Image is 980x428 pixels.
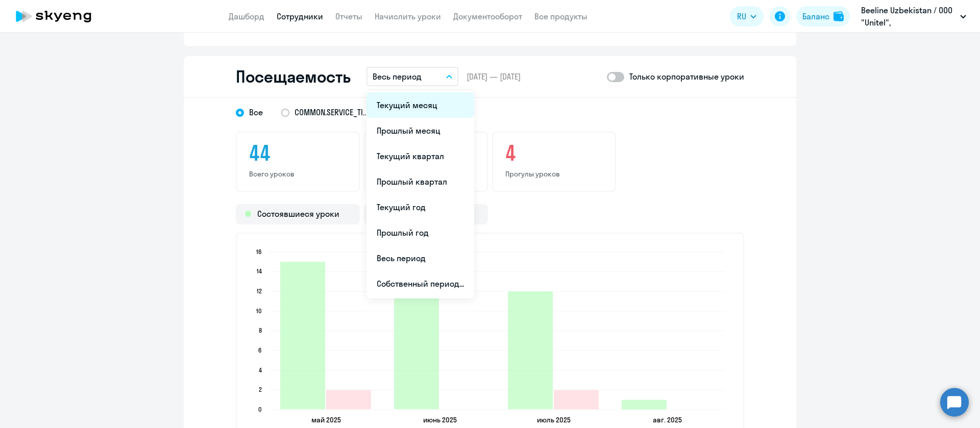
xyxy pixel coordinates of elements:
[257,267,262,275] text: 14
[467,71,521,82] span: [DATE] — [DATE]
[229,11,264,21] a: Дашборд
[629,70,744,83] p: Только корпоративные уроки
[554,390,599,409] path: 2025-07-23T21:00:00.000Z Прогулы 2
[244,106,263,118] span: Все
[311,415,341,424] text: май 2025
[364,204,488,224] div: Прогулы
[258,406,262,413] text: 0
[366,67,458,86] button: Весь период
[505,169,603,179] p: Прогулы уроков
[249,169,347,179] p: Всего уроков
[249,141,347,165] h3: 44
[856,4,971,29] button: Beeline Uzbekistan / ООО "Unitel", [GEOGRAPHIC_DATA]
[259,386,262,393] text: 2
[277,11,323,21] a: Сотрудники
[834,11,844,21] img: balance
[534,11,587,21] a: Все продукты
[508,291,553,409] path: 2025-07-23T21:00:00.000Z Состоявшиеся уроки 12
[653,415,682,424] text: авг. 2025
[373,70,422,83] p: Весь период
[256,248,262,256] text: 16
[505,141,603,165] h3: 4
[326,390,371,409] path: 2025-05-09T21:00:00.000Z Прогулы 2
[259,326,262,334] text: 8
[622,400,667,410] path: 2025-08-02T21:00:00.000Z Состоявшиеся уроки 1
[737,10,746,22] span: RU
[537,415,571,424] text: июль 2025
[375,11,441,21] a: Начислить уроки
[453,11,522,21] a: Документооборот
[258,346,262,354] text: 6
[259,366,262,374] text: 4
[257,287,262,295] text: 12
[802,10,829,22] div: Баланс
[280,262,325,409] path: 2025-05-09T21:00:00.000Z Состоявшиеся уроки 15
[236,204,360,224] div: Состоявшиеся уроки
[423,415,457,424] text: июнь 2025
[366,90,474,298] ul: RU
[295,107,371,118] span: COMMON.SERVICE_TITLE.LONG.[DEMOGRAPHIC_DATA]
[861,4,956,29] p: Beeline Uzbekistan / ООО "Unitel", [GEOGRAPHIC_DATA]
[730,6,764,27] button: RU
[256,307,262,315] text: 10
[236,66,350,87] h2: Посещаемость
[335,11,362,21] a: Отчеты
[394,291,439,409] path: 2025-06-27T21:00:00.000Z Состоявшиеся уроки 12
[796,6,850,27] button: Балансbalance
